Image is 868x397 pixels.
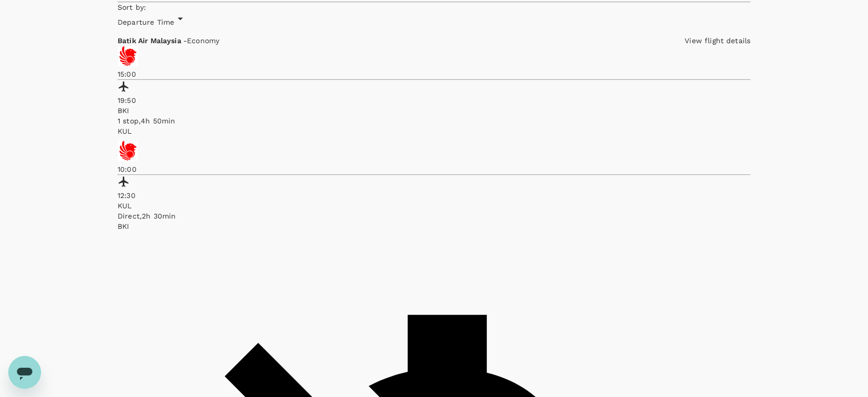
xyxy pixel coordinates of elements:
[118,201,750,211] p: KUL
[118,164,750,174] p: 10:00
[118,18,174,26] span: Departure Time
[8,356,41,389] iframe: Button to launch messaging window
[118,37,183,45] span: Batik Air Malaysia
[118,69,750,79] p: 15:00
[118,140,138,161] img: OD
[187,37,219,45] span: Economy
[685,35,750,46] p: View flight details
[118,211,750,221] div: Direct , 2h 30min
[118,46,138,66] img: OD
[118,190,750,201] p: 12:30
[118,105,750,116] p: BKI
[118,221,750,231] p: BKI
[118,116,750,126] div: 1 stop , 4h 50min
[118,126,750,136] p: KUL
[118,95,750,105] p: 19:50
[118,3,146,11] span: Sort by :
[183,37,187,45] span: -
